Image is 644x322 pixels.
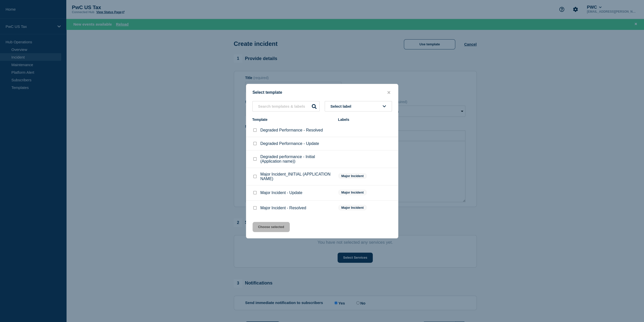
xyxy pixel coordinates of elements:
input: Degraded Performance - Resolved checkbox [253,128,257,132]
input: Search templates & labels [252,101,320,111]
button: close button [386,90,392,95]
span: Major Incident [338,205,367,211]
div: Select template [246,90,398,95]
input: Degraded performance - Initial (Application name)) checkbox [253,157,257,161]
input: Major Incident - Resolved checkbox [253,206,257,210]
div: Template [252,118,333,122]
input: Major Incident_INITIAL (APPLICATION NAME) checkbox [253,175,257,178]
p: Degraded Performance - Resolved [260,128,323,132]
span: Major Incident [338,173,367,179]
input: Degraded Performance - Update checkbox [253,142,257,145]
p: Major Incident_INITIAL (APPLICATION NAME) [260,172,333,181]
span: Select label [330,104,354,108]
p: Major Incident - Update [260,191,302,195]
button: Select label [325,101,392,111]
button: Choose selected [253,222,290,232]
p: Degraded Performance - Update [260,141,319,146]
input: Major Incident - Update checkbox [253,191,257,194]
p: Major Incident - Resolved [260,206,306,210]
span: Major Incident [338,190,367,195]
div: Labels [338,118,392,122]
p: Degraded performance - Initial (Application name)) [260,155,333,164]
